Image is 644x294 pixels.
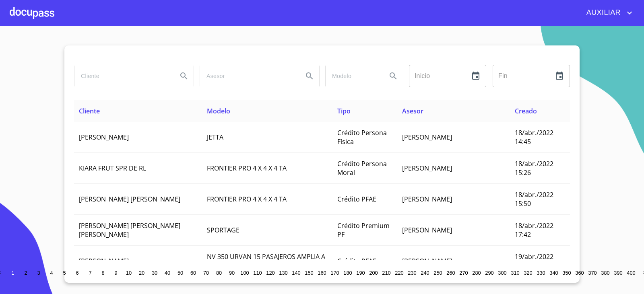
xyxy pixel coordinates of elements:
input: search [326,65,380,87]
span: 380 [601,270,609,276]
span: JETTA [207,133,223,142]
span: 18/abr./2022 15:26 [515,159,553,177]
button: 180 [341,267,354,280]
span: 6 [76,270,78,276]
span: 240 [421,270,429,276]
span: Crédito Persona Física [337,128,387,146]
span: [PERSON_NAME] [79,257,129,265]
button: 5 [58,267,71,280]
span: 270 [459,270,468,276]
span: 8 [101,270,104,276]
span: 150 [305,270,313,276]
button: 220 [393,267,406,280]
button: 10 [122,267,135,280]
span: 5 [63,270,66,276]
span: [PERSON_NAME] [PERSON_NAME] [79,195,180,204]
button: 210 [380,267,393,280]
span: 180 [343,270,352,276]
span: [PERSON_NAME] [402,195,452,204]
span: [PERSON_NAME] [PERSON_NAME] [PERSON_NAME] [79,221,180,239]
span: 320 [524,270,532,276]
span: 190 [356,270,365,276]
span: 140 [292,270,300,276]
button: 110 [251,267,264,280]
span: 9 [114,270,117,276]
button: 330 [535,267,547,280]
span: [PERSON_NAME] [402,164,452,173]
span: 3 [37,270,40,276]
button: Search [384,66,403,86]
span: AUXILIAR [580,6,625,19]
span: 4 [50,270,53,276]
span: KIARA FRUT SPR DE RL [79,164,146,173]
span: 130 [279,270,287,276]
button: 40 [161,267,174,280]
button: 6 [71,267,84,280]
span: 100 [240,270,249,276]
button: Search [174,66,194,86]
span: NV 350 URVAN 15 PASAJEROS AMPLIA A A PAQ SEG T M [207,252,325,270]
span: [PERSON_NAME] [402,257,452,265]
button: 8 [97,267,109,280]
span: 350 [562,270,571,276]
span: 160 [318,270,326,276]
span: Crédito Persona Moral [337,159,387,177]
span: Modelo [207,107,230,115]
button: 1 [6,267,19,280]
button: 150 [303,267,316,280]
span: 18/abr./2022 15:50 [515,190,553,208]
span: [PERSON_NAME] [402,226,452,234]
button: 320 [522,267,535,280]
span: 18/abr./2022 14:45 [515,128,553,146]
span: 40 [165,270,170,276]
span: 340 [549,270,558,276]
span: 250 [433,270,442,276]
span: 210 [382,270,390,276]
span: 280 [472,270,481,276]
button: 7 [84,267,97,280]
button: 70 [200,267,213,280]
span: 1 [11,270,14,276]
span: 390 [614,270,622,276]
span: 7 [89,270,91,276]
span: 20 [139,270,144,276]
span: 18/abr./2022 17:42 [515,221,553,239]
span: 310 [511,270,519,276]
button: 270 [457,267,470,280]
span: SPORTAGE [207,226,239,234]
button: 300 [496,267,509,280]
button: 250 [431,267,444,280]
span: 90 [229,270,235,276]
input: search [200,65,297,87]
span: Asesor [402,107,423,115]
span: 80 [216,270,222,276]
button: 100 [238,267,251,280]
input: search [74,65,171,87]
button: 200 [367,267,380,280]
span: 360 [575,270,584,276]
button: 30 [148,267,161,280]
button: 340 [547,267,560,280]
button: 290 [483,267,496,280]
span: [PERSON_NAME] [79,133,129,142]
button: 50 [174,267,187,280]
span: 120 [266,270,275,276]
span: 2 [24,270,27,276]
button: 3 [32,267,45,280]
span: 30 [152,270,157,276]
span: FRONTIER PRO 4 X 4 X 4 TA [207,195,287,204]
button: 280 [470,267,483,280]
button: 190 [354,267,367,280]
span: 110 [253,270,262,276]
span: Cliente [79,107,100,115]
span: Crédito PFAE [337,257,376,265]
span: 230 [408,270,416,276]
button: 20 [135,267,148,280]
button: 370 [586,267,599,280]
button: 380 [599,267,612,280]
button: 2 [19,267,32,280]
button: 130 [277,267,290,280]
button: 9 [109,267,122,280]
button: 240 [419,267,431,280]
button: 80 [213,267,225,280]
